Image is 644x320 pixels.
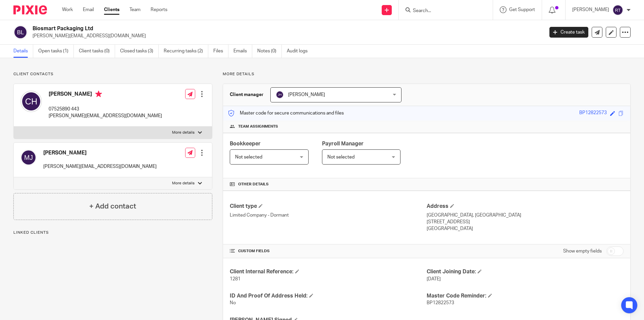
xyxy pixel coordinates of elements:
p: More details [223,72,631,77]
img: svg%3E [276,91,284,99]
a: Team [129,6,141,13]
p: Client contacts [13,72,212,77]
h4: Client type [230,203,427,210]
p: [PERSON_NAME][EMAIL_ADDRESS][DOMAIN_NAME] [33,33,539,39]
a: Emails [233,45,252,58]
h4: [PERSON_NAME] [49,91,162,99]
p: 07525890 443 [49,106,162,112]
a: Reports [151,6,167,13]
span: [DATE] [427,277,441,281]
p: Master code for secure communications and files [228,110,344,117]
span: 1281 [230,277,240,281]
a: Work [62,6,73,13]
a: Notes (0) [257,45,282,58]
img: svg%3E [20,91,42,112]
h2: Biosmart Packaging Ltd [33,25,438,32]
p: [GEOGRAPHIC_DATA], [GEOGRAPHIC_DATA] [427,212,624,219]
h4: CUSTOM FIELDS [230,248,427,254]
h4: + Add contact [89,201,136,212]
span: Other details [238,182,269,187]
h4: Master Code Reminder: [427,292,624,300]
a: Clients [104,6,119,13]
a: Recurring tasks (2) [164,45,208,58]
input: Search [412,8,473,14]
img: svg%3E [13,25,28,39]
h4: Address [427,203,624,210]
p: [STREET_ADDRESS] [427,219,624,225]
p: [PERSON_NAME][EMAIL_ADDRESS][DOMAIN_NAME] [43,163,157,170]
p: Limited Company - Dormant [230,212,427,219]
a: Client tasks (0) [79,45,115,58]
p: Linked clients [13,230,212,235]
p: More details [172,181,195,186]
span: Not selected [327,155,355,159]
a: Email [83,6,94,13]
h3: Client manager [230,91,264,98]
a: Create task [549,27,588,38]
span: Get Support [509,7,535,12]
i: Primary [95,91,102,97]
p: [PERSON_NAME] [572,6,609,13]
a: Audit logs [287,45,313,58]
span: [PERSON_NAME] [288,92,325,97]
span: No [230,301,236,305]
a: Open tasks (1) [38,45,74,58]
p: More details [172,130,195,135]
h4: Client Internal Reference: [230,268,427,275]
span: Payroll Manager [322,141,364,146]
a: Details [13,45,33,58]
img: svg%3E [612,5,623,15]
span: Team assignments [238,124,278,129]
div: BP12822573 [579,109,607,117]
h4: [PERSON_NAME] [43,149,157,156]
p: [PERSON_NAME][EMAIL_ADDRESS][DOMAIN_NAME] [49,112,162,119]
img: svg%3E [20,149,37,166]
h4: Client Joining Date: [427,268,624,275]
a: Closed tasks (3) [120,45,159,58]
span: BP12822573 [427,301,454,305]
span: Not selected [235,155,262,159]
a: Files [213,45,228,58]
h4: ID And Proof Of Address Held: [230,292,427,300]
img: Pixie [13,5,47,14]
span: Bookkeeper [230,141,261,146]
p: [GEOGRAPHIC_DATA] [427,225,624,232]
label: Show empty fields [563,248,602,255]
